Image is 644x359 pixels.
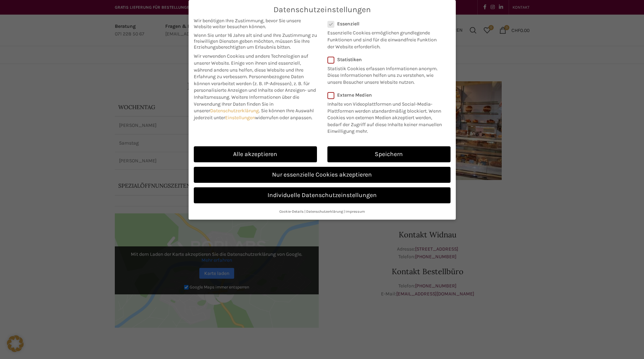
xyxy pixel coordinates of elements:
[225,115,255,121] a: Einstellungen
[194,18,317,30] span: Wir benötigen Ihre Zustimmung, bevor Sie unsere Website weiter besuchen können.
[327,21,442,27] label: Essenziell
[279,209,304,214] a: Cookie-Details
[327,63,442,86] p: Statistik Cookies erfassen Informationen anonym. Diese Informationen helfen uns zu verstehen, wie...
[306,209,343,214] a: Datenschutzerklärung
[194,167,451,183] a: Nur essenzielle Cookies akzeptieren
[327,57,442,63] label: Statistiken
[210,108,259,114] a: Datenschutzerklärung
[327,98,446,135] p: Inhalte von Videoplattformen und Social-Media-Plattformen werden standardmäßig blockiert. Wenn Co...
[327,27,442,50] p: Essenzielle Cookies ermöglichen grundlegende Funktionen und sind für die einwandfreie Funktion de...
[194,146,317,162] a: Alle akzeptieren
[194,187,451,203] a: Individuelle Datenschutzeinstellungen
[327,146,451,162] a: Speichern
[194,32,317,50] span: Wenn Sie unter 16 Jahre alt sind und Ihre Zustimmung zu freiwilligen Diensten geben möchten, müss...
[194,108,314,121] span: Sie können Ihre Auswahl jederzeit unter widerrufen oder anpassen.
[194,94,299,114] span: Weitere Informationen über die Verwendung Ihrer Daten finden Sie in unserer .
[273,5,371,14] span: Datenschutzeinstellungen
[194,74,316,100] span: Personenbezogene Daten können verarbeitet werden (z. B. IP-Adressen), z. B. für personalisierte A...
[327,92,446,98] label: Externe Medien
[345,209,365,214] a: Impressum
[194,53,308,80] span: Wir verwenden Cookies und andere Technologien auf unserer Website. Einige von ihnen sind essenzie...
